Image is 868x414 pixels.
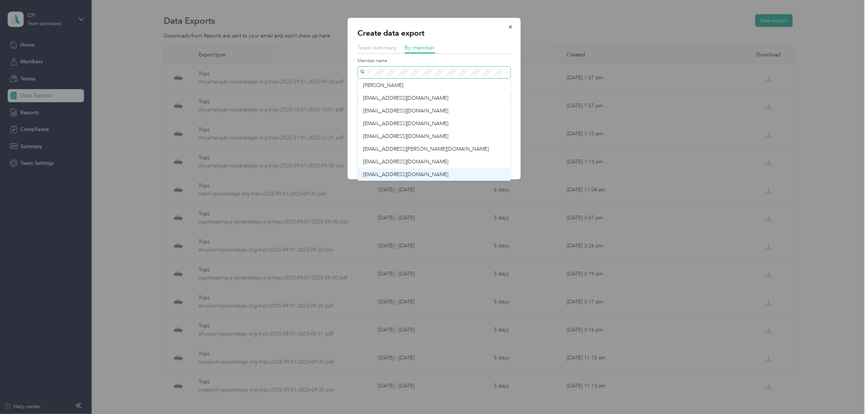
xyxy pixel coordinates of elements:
span: [EMAIL_ADDRESS][DOMAIN_NAME] [363,95,449,101]
span: [EMAIL_ADDRESS][DOMAIN_NAME] [363,120,449,127]
span: By member [405,44,435,51]
p: Create data export [358,28,511,38]
span: [EMAIL_ADDRESS][DOMAIN_NAME] [363,108,449,114]
span: [EMAIL_ADDRESS][DOMAIN_NAME] [363,159,449,165]
span: [PERSON_NAME] [363,82,403,88]
label: Member name [358,58,511,64]
span: [EMAIL_ADDRESS][DOMAIN_NAME] [363,171,449,178]
span: [EMAIL_ADDRESS][PERSON_NAME][DOMAIN_NAME] [363,146,489,152]
iframe: Everlance-gr Chat Button Frame [827,373,868,414]
span: [EMAIL_ADDRESS][DOMAIN_NAME] [363,133,449,139]
span: Team summary [358,44,397,51]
